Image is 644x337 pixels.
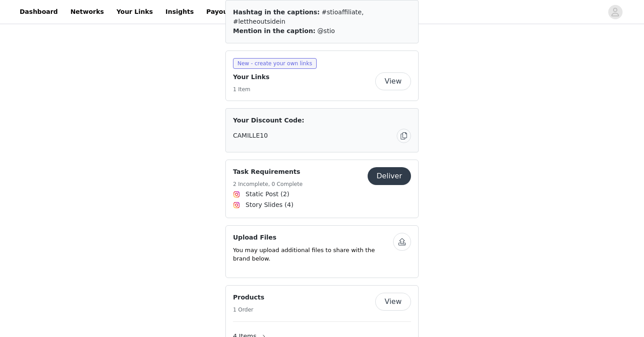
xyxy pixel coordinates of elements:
div: avatar [611,5,619,19]
span: CAMILLE10 [233,131,268,140]
div: Task Requirements [225,160,419,218]
img: Instagram Icon [233,191,240,198]
h5: 1 Order [233,306,264,314]
span: Your Discount Code: [233,116,304,125]
span: Story Slides (4) [246,200,293,210]
a: Your Links [111,2,158,22]
a: Insights [160,2,199,22]
h5: 1 Item [233,85,270,93]
h5: 2 Incomplete, 0 Complete [233,180,303,188]
span: @stio [318,27,335,34]
span: Mention in the caption: [233,27,315,34]
span: Static Post (2) [246,190,289,199]
h4: Task Requirements [233,167,303,177]
a: Dashboard [14,2,63,22]
a: Payouts [201,2,240,22]
span: New - create your own links [233,58,317,69]
span: #stioaffiliate, #lettheoutsidein [233,8,364,25]
button: Deliver [368,167,411,185]
span: Hashtag in the captions: [233,8,320,16]
button: View [375,72,411,90]
p: You may upload additional files to share with the brand below. [233,246,393,263]
h4: Products [233,293,264,302]
a: Networks [65,2,109,22]
button: View [375,293,411,311]
h4: Your Links [233,72,270,82]
h4: Upload Files [233,233,393,242]
img: Instagram Icon [233,202,240,209]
